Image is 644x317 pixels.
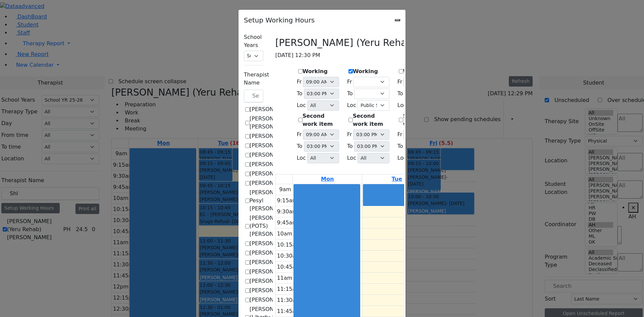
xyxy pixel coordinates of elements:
[397,78,402,86] label: Fr
[397,154,407,162] label: Loc
[303,67,328,75] label: Working
[297,78,302,86] label: Fr
[244,71,269,87] label: Therapist Name
[347,90,353,98] label: To
[276,285,303,293] div: 11:15am
[250,268,294,276] label: [PERSON_NAME]
[397,90,403,98] label: To
[250,170,294,178] label: [PERSON_NAME]
[298,69,303,73] input: Working
[250,151,294,159] label: [PERSON_NAME]
[348,118,353,122] input: Second work item
[276,252,303,260] div: 10:30am
[353,112,391,128] label: Second work item
[250,179,294,187] label: [PERSON_NAME]
[297,101,306,109] label: Loc
[347,130,352,139] label: Fr
[297,90,303,98] label: To
[250,105,294,113] label: [PERSON_NAME]
[250,277,294,285] label: [PERSON_NAME]
[297,154,306,162] label: Loc
[244,15,315,25] h5: Setup Working Hours
[275,51,320,59] span: [DATE] 12:30 PM
[275,37,544,49] h3: [PERSON_NAME] (Yeru Rehab) [PERSON_NAME] , Physical
[250,258,294,266] label: [PERSON_NAME]
[276,307,303,315] div: 11:45am
[347,142,353,150] label: To
[250,115,294,131] label: [PERSON_NAME] [PERSON_NAME]
[397,101,407,109] label: Loc
[244,90,263,102] input: Search
[320,174,335,184] a: August 18, 2025
[276,263,303,271] div: 10:45am
[298,118,303,122] input: Second work item
[276,197,299,205] div: 9:15am
[250,189,294,213] label: [PERSON_NAME] Pesyl [PERSON_NAME]
[303,112,340,128] label: Second work item
[278,186,293,194] div: 9am
[403,112,441,128] label: Second work item
[403,67,428,75] label: Working
[276,241,303,249] div: 10:15am
[347,78,352,86] label: Fr
[390,174,403,184] a: August 19, 2025
[347,154,356,162] label: Loc
[244,33,263,49] label: School Years
[399,69,403,73] input: Working
[250,142,294,150] label: [PERSON_NAME]
[276,296,303,304] div: 11:30am
[250,132,294,140] label: [PERSON_NAME]
[250,286,294,295] label: [PERSON_NAME]
[399,118,403,122] input: Second work item
[348,69,353,73] input: Working
[250,214,294,238] label: [PERSON_NAME] (POTS) [PERSON_NAME]
[250,296,294,304] label: [PERSON_NAME]
[297,130,302,139] label: Fr
[250,240,294,248] label: [PERSON_NAME]
[276,274,294,282] div: 11am
[250,249,294,257] label: [PERSON_NAME]
[353,67,378,75] label: Working
[276,208,299,216] div: 9:30am
[297,142,303,150] label: To
[276,230,294,238] div: 10am
[276,219,299,227] div: 9:45am
[395,19,400,21] button: Close
[347,101,356,109] label: Loc
[397,142,403,150] label: To
[250,160,294,168] label: [PERSON_NAME]
[397,130,402,139] label: Fr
